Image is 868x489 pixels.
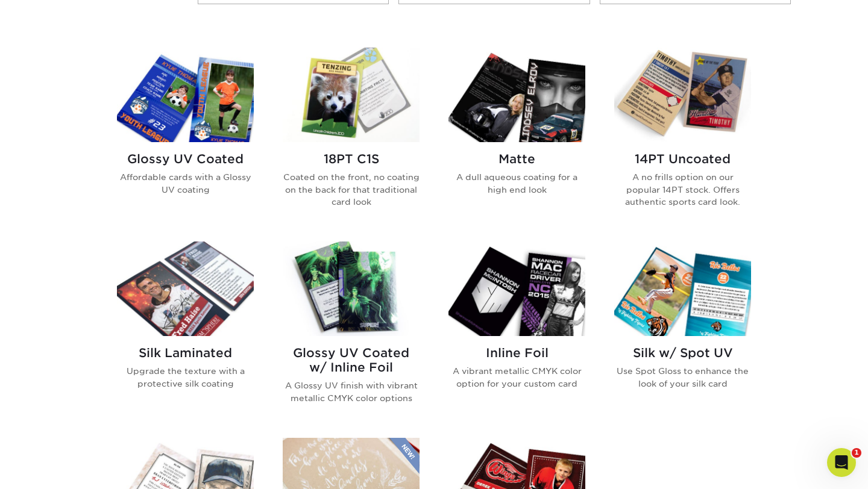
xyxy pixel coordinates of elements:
p: Affordable cards with a Glossy UV coating [117,171,254,196]
a: Matte Trading Cards Matte A dull aqueous coating for a high end look [448,48,585,227]
iframe: Google Customer Reviews [3,452,102,485]
a: Glossy UV Coated w/ Inline Foil Trading Cards Glossy UV Coated w/ Inline Foil A Glossy UV finish ... [283,241,420,423]
h2: 18PT C1S [283,152,420,166]
h2: Silk Laminated [117,346,254,360]
h2: Matte [448,152,585,166]
img: 14PT Uncoated Trading Cards [614,48,751,142]
a: Silk Laminated Trading Cards Silk Laminated Upgrade the texture with a protective silk coating [117,241,254,423]
h2: Silk w/ Spot UV [614,346,751,360]
a: Silk w/ Spot UV Trading Cards Silk w/ Spot UV Use Spot Gloss to enhance the look of your silk card [614,241,751,423]
a: 14PT Uncoated Trading Cards 14PT Uncoated A no frills option on our popular 14PT stock. Offers au... [614,48,751,227]
img: New Product [389,438,420,474]
img: 18PT C1S Trading Cards [283,48,420,142]
span: 1 [852,448,861,458]
h2: Glossy UV Coated w/ Inline Foil [283,346,420,375]
p: Upgrade the texture with a protective silk coating [117,365,254,390]
iframe: Intercom live chat [827,448,856,477]
p: Coated on the front, no coating on the back for that traditional card look [283,171,420,208]
h2: Inline Foil [448,346,585,360]
h2: 14PT Uncoated [614,152,751,166]
p: A Glossy UV finish with vibrant metallic CMYK color options [283,379,420,404]
p: A vibrant metallic CMYK color option for your custom card [448,365,585,390]
a: 18PT C1S Trading Cards 18PT C1S Coated on the front, no coating on the back for that traditional ... [283,48,420,227]
img: Silk Laminated Trading Cards [117,241,254,336]
p: A no frills option on our popular 14PT stock. Offers authentic sports card look. [614,171,751,208]
img: Glossy UV Coated w/ Inline Foil Trading Cards [283,241,420,336]
a: Inline Foil Trading Cards Inline Foil A vibrant metallic CMYK color option for your custom card [448,241,585,423]
img: Matte Trading Cards [448,48,585,142]
a: Glossy UV Coated Trading Cards Glossy UV Coated Affordable cards with a Glossy UV coating [117,48,254,227]
img: Inline Foil Trading Cards [448,241,585,336]
img: Glossy UV Coated Trading Cards [117,48,254,142]
p: Use Spot Gloss to enhance the look of your silk card [614,365,751,390]
p: A dull aqueous coating for a high end look [448,171,585,196]
img: Silk w/ Spot UV Trading Cards [614,241,751,336]
h2: Glossy UV Coated [117,152,254,166]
